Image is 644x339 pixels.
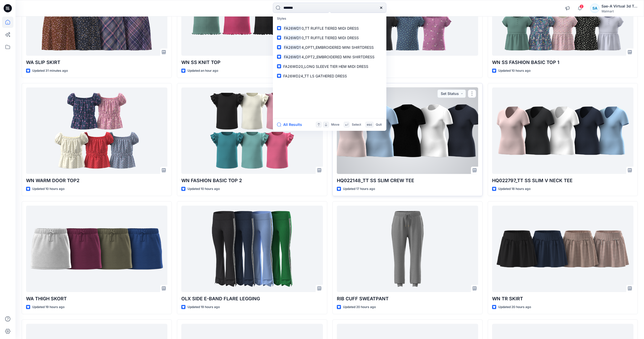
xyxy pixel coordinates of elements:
[188,304,220,310] p: Updated 19 hours ago
[590,4,599,13] div: SA
[492,295,633,302] p: WN TR SKIRT
[337,59,478,66] p: WN FASHION TOP
[181,206,323,292] a: OLX SIDE E-BAND FLARE LEGGING
[181,295,323,302] p: OLX SIDE E-BAND FLARE LEGGING
[274,43,385,52] a: FA26WD14_OPT1_EMBROIDERED MINI SHIRTDRESS
[181,59,323,66] p: WN SS KNIT TOP
[301,55,374,59] span: 4_OPT2_EMBROIDERED MINI SHIRTDRESS
[277,122,305,128] button: All Results
[337,87,478,174] a: HQ022148_TT SS SLIM CREW TEE
[274,23,385,33] a: FA26WD10_TT RUFFLE TIERED MIDI DRESS
[274,71,385,81] a: FA26WD24_TT LS GATHERED DRESS
[343,186,375,192] p: Updated 17 hours ago
[26,87,167,174] a: WN WARM DOOR TOP2
[337,295,478,302] p: RIB CUFF SWEATPANT
[188,68,218,74] p: Updated an hour ago
[274,33,385,43] a: FA26WD10_TT RUFFLE TIERED MIDI DRESS
[301,36,359,40] span: 0_TT RUFFLE TIERED MIDI DRESS
[283,35,301,41] mark: FA26WD1
[498,68,531,74] p: Updated 10 hours ago
[492,59,633,66] p: WN SS FASHION BASIC TOP 1
[352,122,361,127] p: Select
[601,9,638,13] div: Walmart
[274,62,385,71] a: FA26WD20_LONG SLEEVE TIER HEM MIDI DRESS
[32,304,64,310] p: Updated 19 hours ago
[283,64,368,69] span: FA26WD20_LONG SLEEVE TIER HEM MIDI DRESS
[331,122,339,127] p: Move
[492,206,633,292] a: WN TR SKIRT
[498,186,531,192] p: Updated 18 hours ago
[283,44,301,50] mark: FA26WD1
[32,186,64,192] p: Updated 10 hours ago
[283,54,301,60] mark: FA26WD1
[337,177,478,184] p: HQ022148_TT SS SLIM CREW TEE
[26,206,167,292] a: WA THIGH SKORT
[188,186,220,192] p: Updated 10 hours ago
[32,68,68,74] p: Updated 31 minutes ago
[337,206,478,292] a: RIB CUFF SWEATPANT
[26,295,167,302] p: WA THIGH SKORT
[181,87,323,174] a: WN FASHION BASIC TOP 2
[26,59,167,66] p: WA SLIP SKIRT
[274,14,385,23] p: Styles
[492,177,633,184] p: HQ022797_TT SS SLIM V NECK TEE
[601,3,638,9] div: Sae-A Virtual 3d Team
[343,304,376,310] p: Updated 20 hours ago
[580,4,584,9] span: 2
[301,26,359,30] span: 0_TT RUFFLE TIERED MIDI DRESS
[367,122,372,127] p: esc
[376,122,382,127] p: Quit
[26,177,167,184] p: WN WARM DOOR TOP2
[283,74,347,78] span: FA26WD24_TT LS GATHERED DRESS
[283,25,301,31] mark: FA26WD1
[301,45,374,50] span: 4_OPT1_EMBROIDERED MINI SHIRTDRESS
[181,177,323,184] p: WN FASHION BASIC TOP 2
[498,304,531,310] p: Updated 20 hours ago
[274,52,385,62] a: FA26WD14_OPT2_EMBROIDERED MINI SHIRTDRESS
[492,87,633,174] a: HQ022797_TT SS SLIM V NECK TEE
